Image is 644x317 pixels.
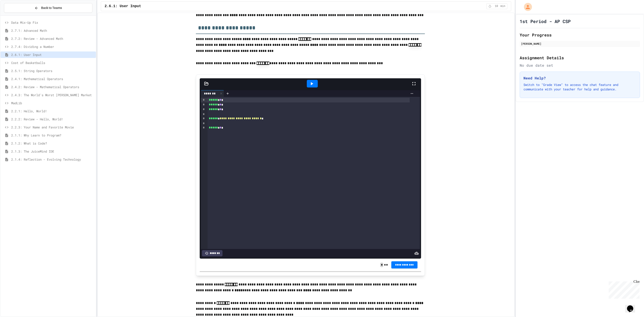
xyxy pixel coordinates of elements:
[11,85,94,89] span: 2.4.2: Review - Mathematical Operators
[11,36,94,41] span: 2.7.2: Review - Advanced Math
[11,20,94,25] span: Data Mix-Up Fix
[11,157,94,162] span: 2.1.4: Reflection - Evolving Technology
[11,93,94,97] span: 2.4.3: The World's Worst [PERSON_NAME] Market
[11,44,94,49] span: 2.7.4: Dividing a Number
[625,299,640,313] iframe: chat widget
[11,141,94,146] span: 2.1.2: What is Code?
[11,133,94,138] span: 2.1.1: Why Learn to Program?
[521,42,639,46] div: [PERSON_NAME]
[11,149,94,154] span: 2.1.3: The JuiceMind IDE
[500,4,505,8] span: min
[520,55,640,61] h2: Assignment Details
[11,28,94,33] span: 2.7.1: Advanced Math
[520,63,640,68] div: No due date set
[11,109,94,113] span: 2.2.1: Hello, World!
[523,75,636,81] h3: Need Help?
[4,3,92,13] button: Back to Teams
[11,117,94,121] span: 2.2.2: Review - Hello, World!
[520,32,640,38] h2: Your Progress
[519,2,533,12] div: My Account
[11,52,94,57] span: 2.6.1: User Input
[41,6,62,10] span: Back to Teams
[11,60,94,65] span: Cost of Basketballs
[11,101,94,105] span: MadLib
[520,18,571,24] h1: 1st Period - AP CSP
[105,4,141,9] span: 2.6.1: User Input
[11,68,94,73] span: 2.5.1: String Operators
[607,280,640,299] iframe: chat widget
[2,2,31,28] div: Chat with us now!Close
[11,77,94,81] span: 2.4.1: Mathematical Operators
[523,83,636,91] p: Switch to "Grade View" to access the chat feature and communicate with your teacher for help and ...
[11,125,94,130] span: 2.2.3: Your Name and Favorite Movie
[493,4,500,8] span: 10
